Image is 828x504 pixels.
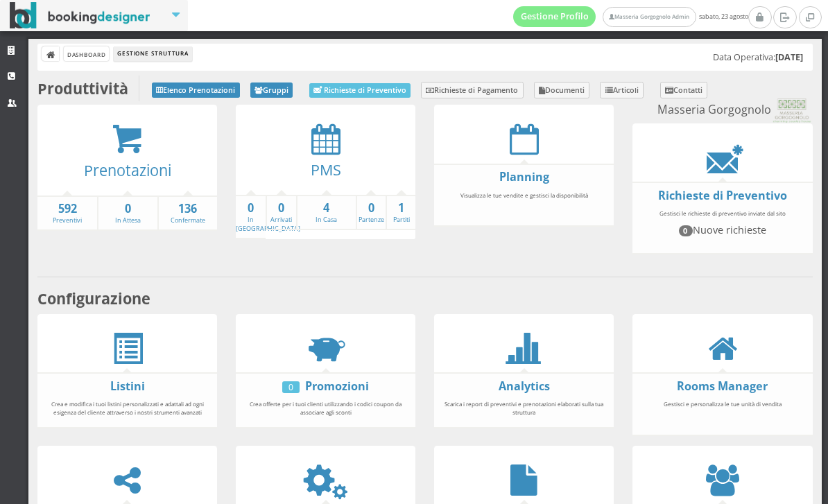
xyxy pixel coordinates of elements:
strong: 136 [159,201,217,217]
a: Documenti [534,82,590,98]
a: Elenco Prenotazioni [152,82,240,98]
strong: 0 [357,200,386,216]
h4: Nuove richieste [639,224,806,236]
a: Contatti [660,82,708,98]
strong: 4 [297,200,356,216]
div: Crea e modifica i tuoi listini personalizzati e adattali ad ogni esigenza del cliente attraverso ... [37,394,217,422]
a: Analytics [499,379,550,394]
div: Scarica i report di preventivi e prenotazioni elaborati sulla tua struttura [434,394,614,422]
strong: 0 [267,200,295,216]
a: 0Partenze [357,200,386,225]
span: 0 [679,225,693,236]
a: Planning [499,169,549,184]
strong: 1 [387,200,415,216]
div: Visualizza le tue vendite e gestisci la disponibilità [434,185,614,222]
a: Rooms Manager [677,379,768,394]
strong: 0 [98,201,157,217]
b: Produttività [37,78,128,98]
b: Configurazione [37,288,150,309]
a: Richieste di Preventivo [658,188,787,203]
div: 0 [282,381,300,393]
a: Listini [110,379,145,394]
strong: 592 [37,201,97,217]
b: [DATE] [775,51,803,63]
a: 0In [GEOGRAPHIC_DATA] [236,200,300,233]
a: Gruppi [250,82,293,98]
div: Gestisci le richieste di preventivo inviate dal sito [632,203,812,249]
a: PMS [311,159,341,180]
a: Gestione Profilo [513,6,596,27]
a: 592Preventivi [37,201,97,225]
div: Crea offerte per i tuoi clienti utilizzando i codici coupon da associare agli sconti [236,394,415,422]
a: 4In Casa [297,200,356,225]
a: Richieste di Pagamento [421,82,524,98]
img: BookingDesigner.com [10,2,150,29]
a: 1Partiti [387,200,415,225]
a: Promozioni [305,379,369,394]
li: Gestione Struttura [114,46,191,62]
h5: Data Operativa: [713,52,803,62]
a: Dashboard [64,46,109,61]
small: Masseria Gorgognolo [657,98,812,123]
div: Gestisci e personalizza le tue unità di vendita [632,394,812,431]
a: Prenotazioni [84,160,171,180]
a: Articoli [600,82,644,98]
a: 0Arrivati [267,200,295,225]
span: sabato, 23 agosto [513,6,748,27]
strong: 0 [236,200,266,216]
a: 0In Attesa [98,201,157,225]
a: Masseria Gorgognolo Admin [603,7,696,27]
img: 0603869b585f11eeb13b0a069e529790.png [771,98,812,123]
a: 136Confermate [159,201,217,225]
a: Richieste di Preventivo [309,83,411,98]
